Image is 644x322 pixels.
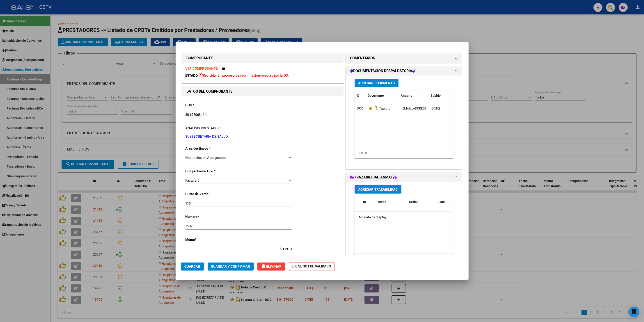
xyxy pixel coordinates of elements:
[346,173,462,182] mat-expansion-panel-header: TRAZABILIDAD ANMAT
[355,147,453,159] div: 1 total
[346,75,462,169] div: DOCUMENTACIÓN RESPALDATORIA
[261,265,282,269] span: Eliminar
[355,185,401,194] button: Agregar Trazabilidad
[431,107,440,110] span: [DATE]
[181,263,204,271] button: Guardar
[261,264,266,269] mat-icon: delete
[401,107,484,110] span: [EMAIL_ADDRESS][DOMAIN_NAME] - [GEOGRAPHIC_DATA]
[186,66,218,71] a: VER COMPROBANTE
[355,91,366,100] datatable-header-cell: ID
[355,254,453,265] div: 0 total
[346,182,462,275] div: TRAZABILIDAD ANMAT
[211,265,250,269] span: Guardar y Confirmar
[368,107,390,110] span: Factura
[186,126,220,131] div: ANALISIS PRESTADOR
[374,105,379,112] i: Descargar documento
[366,91,400,100] datatable-header-cell: Documento
[401,94,413,97] span: Usuario
[186,134,340,139] p: SUBSECRETARIA DE SALUD
[363,200,366,204] span: ID
[408,197,437,212] datatable-header-cell: Serial
[187,89,233,94] strong: DATOS DEL COMPROBANTE
[350,175,397,180] h1: TRAZABILIDAD ANMAT
[355,212,451,223] div: No data to display
[429,91,451,100] datatable-header-cell: Subido
[186,192,232,197] p: Punto de Venta
[400,91,429,100] datatable-header-cell: Usuario
[361,197,375,212] datatable-header-cell: ID
[431,94,441,97] span: Subido
[355,79,399,87] button: Agregar Documento
[356,94,359,97] span: ID
[356,107,365,110] span: 59365
[350,68,416,74] h1: DOCUMENTACIÓN RESPALDATORIA
[629,307,639,317] div: Open Intercom Messenger
[186,237,232,242] p: Monto
[377,200,387,204] span: Estado
[375,197,408,212] datatable-header-cell: Estado
[186,214,232,219] p: Número
[346,66,462,75] mat-expansion-panel-header: DOCUMENTACIÓN RESPALDATORIA
[208,263,254,271] button: Guardar y Confirmar
[186,146,232,151] p: Area destinado *
[437,197,456,212] datatable-header-cell: Lote
[186,156,226,160] span: Hospitales de Autogestión
[185,265,200,269] span: Guardar
[186,103,232,108] p: CUIT
[346,54,462,63] mat-expansion-panel-header: COMENTARIOS
[199,73,289,78] span: Recibida. En proceso de confirmacion/aceptac por la OS.
[368,94,384,97] span: Documento
[409,200,418,204] span: Serial
[358,81,395,85] span: Agregar Documento
[186,178,200,183] span: Factura C
[186,73,199,78] span: ESTADO:
[439,200,445,204] span: Lote
[186,169,232,174] p: Comprobante Tipo *
[350,55,375,61] h1: COMENTARIOS
[257,263,285,271] button: Eliminar
[358,187,398,192] span: Agregar Trazabilidad
[187,56,213,60] strong: COMPROBANTE
[289,262,335,271] strong: El CAE NO FUE VALIDADO.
